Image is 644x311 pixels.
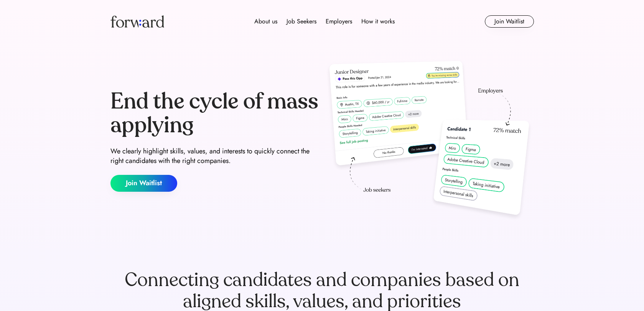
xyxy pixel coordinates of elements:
[110,175,177,192] button: Join Waitlist
[361,17,395,26] div: How it works
[110,90,319,137] div: End the cycle of mass applying
[110,146,319,166] div: We clearly highlight skills, values, and interests to quickly connect the right candidates with t...
[287,17,316,26] div: Job Seekers
[254,17,277,26] div: About us
[110,15,164,28] img: Forward logo
[485,15,534,28] button: Join Waitlist
[325,58,534,223] img: hero-image.png
[326,17,352,26] div: Employers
